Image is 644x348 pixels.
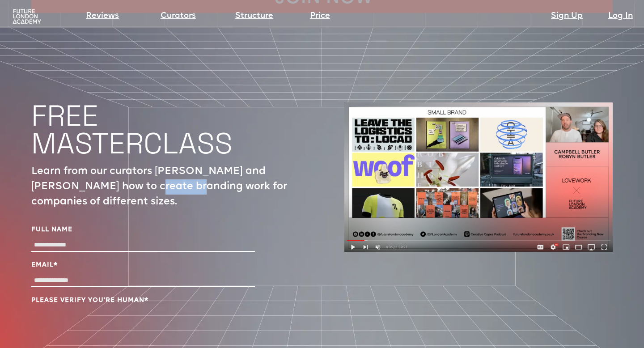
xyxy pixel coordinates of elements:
a: Reviews [86,10,119,22]
h1: FREE MASTERCLASS [31,102,233,157]
a: Price [310,10,330,22]
label: Full Name [31,225,255,234]
label: Email [31,261,255,270]
a: Sign Up [551,10,583,22]
label: Please verify you’re human [31,296,255,305]
a: Curators [161,10,196,22]
a: Structure [235,10,273,22]
iframe: reCAPTCHA [31,310,167,344]
a: Log In [608,10,633,22]
p: Learn from our curators [PERSON_NAME] and [PERSON_NAME] how to create branding work for companies... [31,164,300,210]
